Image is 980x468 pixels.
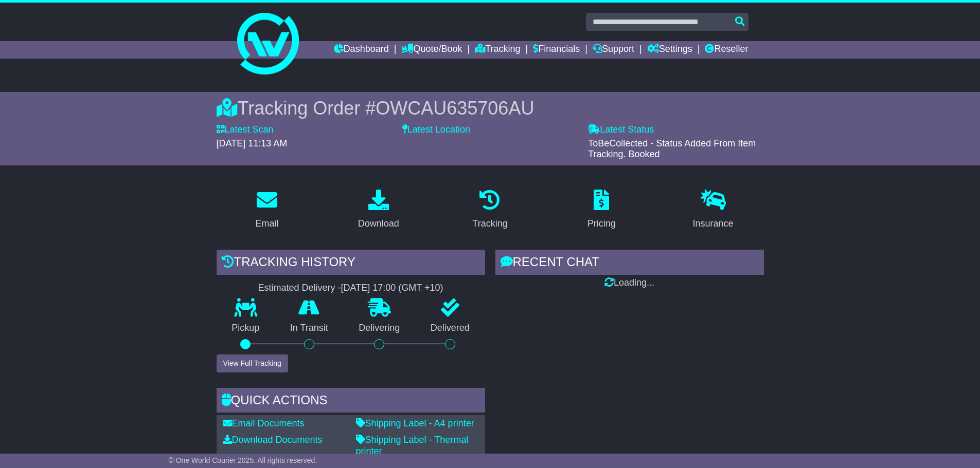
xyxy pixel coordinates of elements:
[705,41,748,59] a: Reseller
[376,98,534,119] span: OWCAU635706AU
[495,250,764,277] div: RECENT CHAT
[169,456,317,464] span: © One World Courier 2025. All rights reserved.
[217,250,485,277] div: Tracking history
[587,217,616,231] div: Pricing
[647,41,692,59] a: Settings
[533,41,580,59] a: Financials
[217,388,485,416] div: Quick Actions
[217,354,288,372] button: View Full Tracking
[593,41,634,59] a: Support
[356,435,469,456] a: Shipping Label - Thermal printer
[217,323,275,334] p: Pickup
[344,323,416,334] p: Delivering
[475,41,520,59] a: Tracking
[358,217,399,231] div: Download
[341,283,443,294] div: [DATE] 17:00 (GMT +10)
[217,283,485,294] div: Estimated Delivery -
[401,41,462,59] a: Quote/Book
[686,186,740,234] a: Insurance
[693,217,734,231] div: Insurance
[356,418,474,428] a: Shipping Label - A4 printer
[223,418,305,428] a: Email Documents
[581,186,622,234] a: Pricing
[334,41,389,59] a: Dashboard
[217,124,274,136] label: Latest Scan
[248,186,285,234] a: Email
[588,138,756,160] span: ToBeCollected - Status Added From Item Tracking. Booked
[402,124,470,136] label: Latest Location
[495,277,764,289] div: Loading...
[588,124,654,136] label: Latest Status
[472,217,507,231] div: Tracking
[275,323,344,334] p: In Transit
[217,138,288,148] span: [DATE] 11:13 AM
[255,217,278,231] div: Email
[223,435,323,445] a: Download Documents
[217,97,764,119] div: Tracking Order #
[351,186,406,234] a: Download
[466,186,514,234] a: Tracking
[415,323,485,334] p: Delivered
